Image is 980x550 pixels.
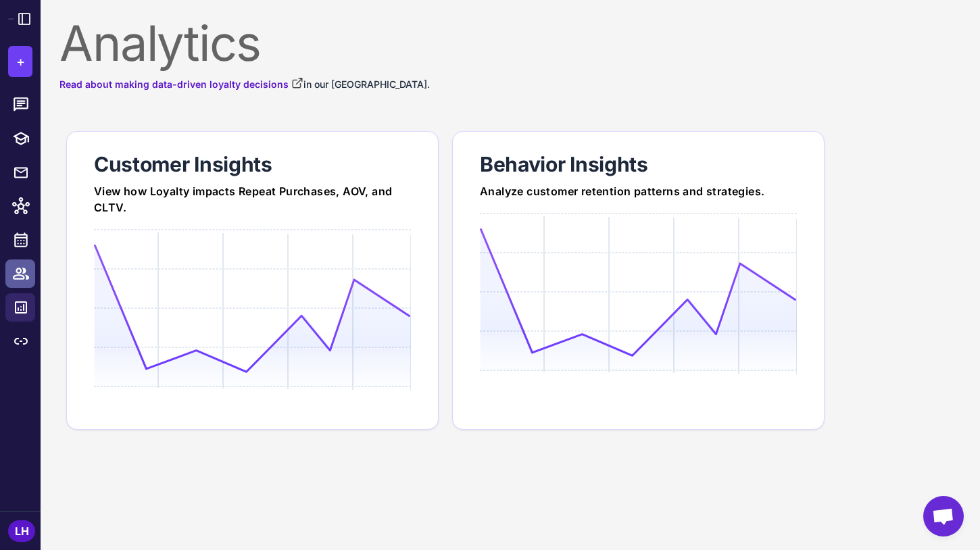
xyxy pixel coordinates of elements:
[480,183,797,199] div: Analyze customer retention patterns and strategies.
[452,131,825,430] a: Behavior InsightsAnalyze customer retention patterns and strategies.
[480,151,797,178] div: Behavior Insights
[923,496,964,536] div: Open chat
[16,51,25,72] span: +
[66,131,439,430] a: Customer InsightsView how Loyalty impacts Repeat Purchases, AOV, and CLTV.
[59,19,961,68] div: Analytics
[303,78,430,90] span: in our [GEOGRAPHIC_DATA].
[8,46,32,77] button: +
[8,520,35,542] div: LH
[94,183,411,216] div: View how Loyalty impacts Repeat Purchases, AOV, and CLTV.
[94,151,411,178] div: Customer Insights
[59,77,303,92] a: Read about making data-driven loyalty decisions
[8,18,14,19] img: Raleon Logo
